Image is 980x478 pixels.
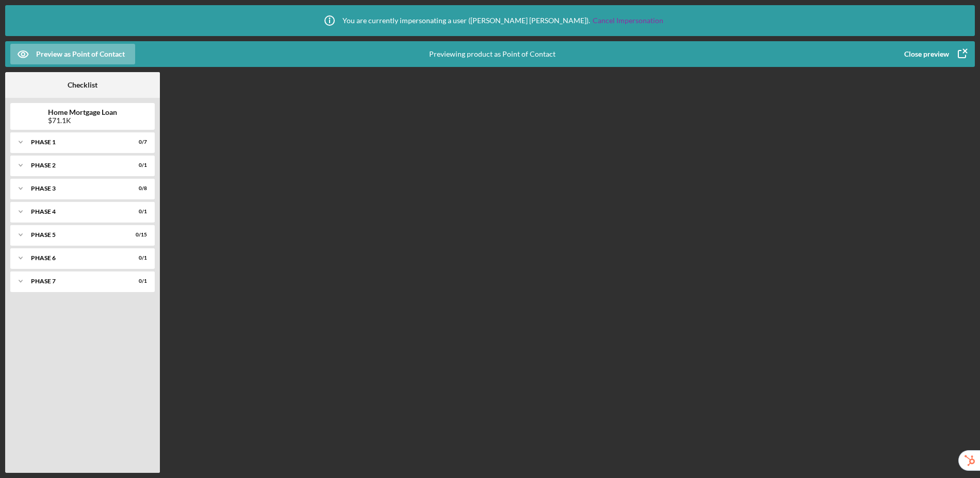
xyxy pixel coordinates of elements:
button: Close preview [894,44,975,64]
div: Phase 2 [31,162,121,168]
div: Phase 6 [31,255,121,261]
div: Previewing product as Point of Contact [429,41,556,67]
b: Checklist [68,81,97,89]
button: Preview as Point of Contact [10,44,135,64]
div: 0 / 1 [128,255,147,261]
div: 0 / 7 [128,139,147,145]
div: Phase 1 [31,139,121,145]
div: Close preview [904,44,949,64]
div: 0 / 1 [128,162,147,168]
a: Cancel Impersonation [593,16,663,25]
div: 0 / 8 [128,185,147,192]
div: You are currently impersonating a user ( [PERSON_NAME] [PERSON_NAME] ). [317,8,663,33]
div: $71.1K [48,116,117,125]
div: 0 / 15 [128,232,147,238]
div: Phase 4 [31,209,121,215]
div: Phase 3 [31,185,121,192]
div: Phase 5 [31,232,121,238]
div: 0 / 1 [128,209,147,215]
div: Phase 7 [31,278,121,284]
b: Home Mortgage Loan [48,108,117,116]
div: 0 / 1 [128,278,147,284]
div: Preview as Point of Contact [36,44,125,64]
